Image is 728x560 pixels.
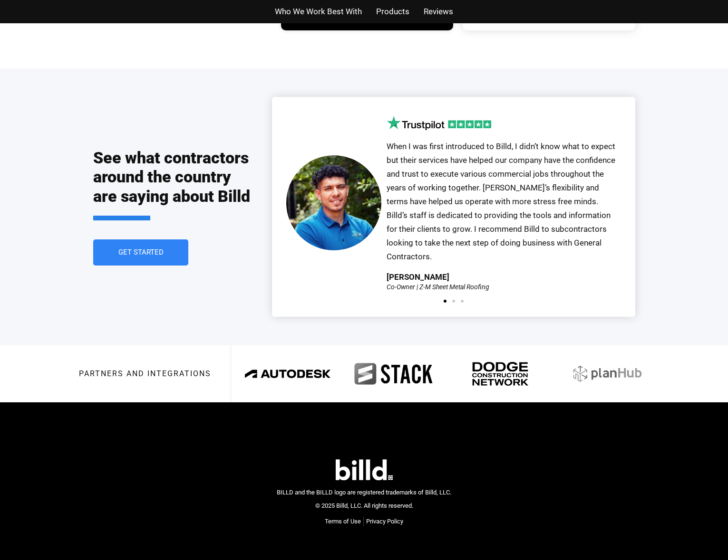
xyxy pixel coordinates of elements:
[366,517,403,526] a: Privacy Policy
[79,370,211,378] h3: Partners and integrations
[477,16,621,23] a: Learn more
[452,300,455,303] span: Go to slide 2
[295,16,439,23] a: Learn more
[93,148,253,220] h2: See what contractors around the country are saying about Billd
[295,16,331,23] span: Learn more
[387,142,615,261] span: When I was first introduced to Billd, I didn’t know what to expect but their services have helped...
[376,5,409,19] a: Products
[424,5,453,19] a: Reviews
[477,16,513,23] span: Learn more
[387,284,489,290] div: Co-Owner | Z-M Sheet Metal Roofing
[387,273,449,281] div: [PERSON_NAME]
[277,489,451,510] span: BILLD and the BILLD logo are registered trademarks of Billd, LLC. © 2025 Billd, LLC. All rights r...
[325,517,403,526] nav: Menu
[444,300,447,303] span: Go to slide 1
[325,517,361,526] a: Terms of Use
[118,249,163,256] span: Get Started
[93,239,188,266] a: Get Started
[286,116,621,290] div: 1 / 3
[461,300,464,303] span: Go to slide 3
[275,5,362,19] a: Who We Work Best With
